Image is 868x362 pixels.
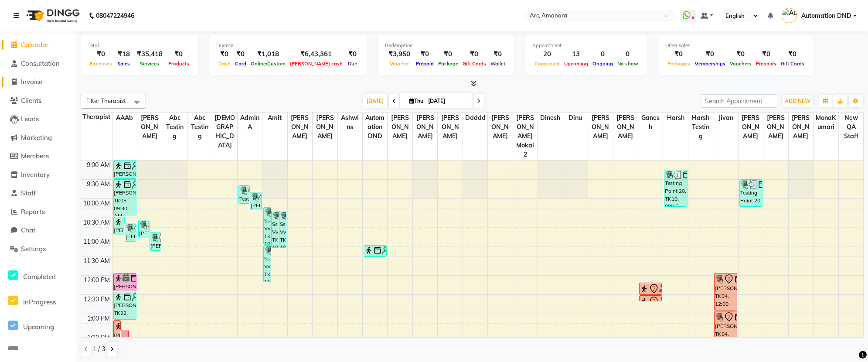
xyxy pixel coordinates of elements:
div: ₹0 [345,49,360,59]
div: 11:30 AM [82,256,112,266]
div: Therapist [81,113,112,122]
div: ₹0 [436,49,460,59]
div: ₹0 [728,49,754,59]
div: 0 [615,49,640,59]
div: Redemption [385,42,507,49]
div: [PERSON_NAME], TK19, 10:55 AM-11:25 AM, Orange Facial 2 [150,233,161,250]
span: [DEMOGRAPHIC_DATA] [212,113,237,151]
span: No show [615,61,640,67]
span: [PERSON_NAME] [739,113,763,142]
div: ₹0 [460,49,488,59]
a: Leads [2,114,74,124]
img: Automation DND [782,8,797,23]
div: ₹0 [414,49,436,59]
span: Calendar [21,41,49,49]
span: Inventory [21,171,50,179]
div: ₹0 [665,49,692,59]
span: Vouchers [728,61,754,67]
span: InProgress [23,298,56,306]
span: Memberships [692,61,728,67]
span: [PERSON_NAME] [488,113,512,142]
span: [PERSON_NAME] Mokal2 [513,113,538,160]
div: ₹3,950 [385,49,414,59]
span: [PERSON_NAME] [137,113,162,142]
span: Chat [21,226,35,234]
div: 10:00 AM [82,199,112,208]
span: Reports [21,208,45,216]
div: ₹1,018 [248,49,288,59]
span: Gift Cards [779,61,807,67]
div: Ss Vv, TK03, 11:15 AM-12:15 PM, [PERSON_NAME] Facial2 [264,246,271,282]
span: Packages [665,61,692,67]
span: jivan [713,113,738,123]
div: Testing Point 20, TK11, 09:30 AM-10:15 AM, Facial New SP (₹500.35) [740,180,762,206]
span: Cash [216,61,233,67]
span: [DATE] [363,94,387,108]
span: Wallet [488,61,507,67]
span: [PERSON_NAME] [288,113,312,142]
div: ₹6,43,361 [288,49,345,59]
span: Filter Therapist [86,97,126,104]
span: Automation DND [801,11,851,20]
span: Online/Custom [248,61,288,67]
div: [PERSON_NAME], TK05, 09:30 AM-10:30 AM, Lotus Facial [114,180,136,216]
div: 12:30 PM [82,295,112,304]
span: [PERSON_NAME] [763,113,788,142]
span: ddddd [463,113,487,123]
div: [PERSON_NAME], TK04, 01:00 PM-01:45 PM, [DEMOGRAPHIC_DATA] Wella Hair Color [715,311,737,338]
b: 08047224946 [96,3,134,28]
span: Amit [262,113,287,123]
img: logo [22,3,82,28]
span: Voucher [388,61,411,67]
span: [PERSON_NAME] [588,113,613,142]
div: 1:30 PM [86,333,112,342]
a: Settings [2,244,74,254]
div: ₹0 [233,49,248,59]
div: [PERSON_NAME], TK22, 12:30 PM-01:15 PM, Facial New SP [114,292,136,319]
span: [PERSON_NAME] [438,113,462,142]
span: Dropped [23,348,50,356]
span: 1 / 3 [93,345,105,354]
div: 0 [590,49,615,59]
span: Sales [116,61,133,67]
a: Inventory [2,170,74,180]
div: Ss Vv, TK18, 10:20 AM-11:20 AM, [PERSON_NAME] Facial2 [279,211,286,247]
span: Package [436,61,460,67]
span: Upcoming [562,61,590,67]
a: Members [2,151,74,161]
span: Automation DND [363,113,387,142]
span: MonaKumari [814,113,838,133]
input: 2025-09-04 [425,95,469,108]
div: Testing Point 20, TK10, 09:15 AM-10:15 AM, face pack (₹1015) [664,170,687,206]
a: Marketing [2,133,74,143]
a: Clients [2,96,74,106]
div: ₹0 [754,49,779,59]
div: ₹0 [692,49,728,59]
div: ₹0 [166,49,191,59]
span: Admin A [238,113,262,133]
a: Chat [2,225,74,236]
span: Card [233,61,248,67]
span: Ongoing [590,61,615,67]
div: Total [88,42,191,49]
div: 1:00 PM [86,314,112,323]
span: dinu [563,113,588,123]
span: abc testing [162,113,187,142]
div: [PERSON_NAME], TK22, 01:15 PM-02:15 PM, [PERSON_NAME] Facial2 [114,321,121,357]
div: Finance [216,42,360,49]
a: Consultation [2,59,74,69]
span: AAAb [112,113,137,123]
div: ₹0 [216,49,233,59]
div: [PERSON_NAME], TK05, 09:00 AM-09:30 AM, Orange Facial 2 [114,161,136,178]
div: [PERSON_NAME], TK20, 12:00 PM-12:30 PM, Orange Facial 2 [114,273,136,291]
a: Calendar [2,40,74,50]
div: [PERSON_NAME], TK01, 11:15 AM-11:35 AM, Automation-service1 [364,246,386,256]
span: Settings [21,245,46,253]
span: harsh testing [688,113,713,142]
div: ₹0 [88,49,114,59]
span: Completed [532,61,562,67]
span: [PERSON_NAME] [613,113,638,142]
span: Marketing [21,133,52,142]
span: Services [138,61,162,67]
div: [PERSON_NAME], TK21, 12:15 PM-12:35 PM, Automation-service1 [640,283,662,294]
